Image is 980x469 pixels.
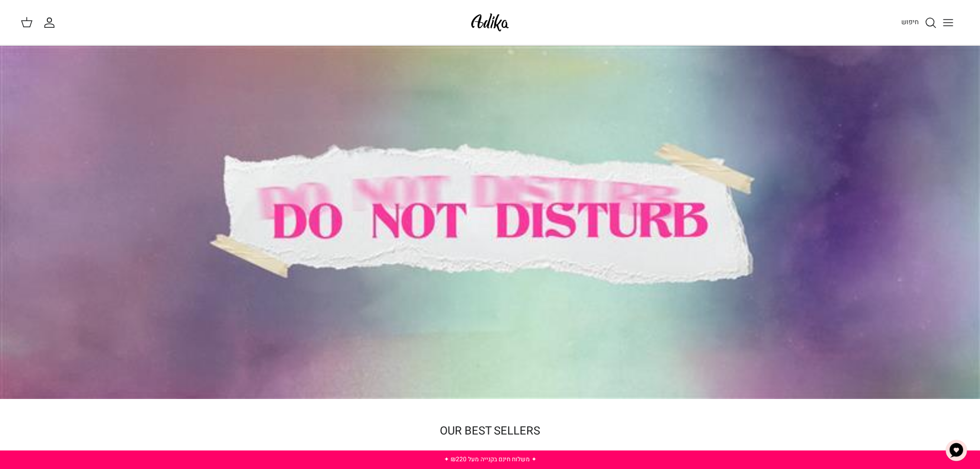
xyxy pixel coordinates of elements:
a: חיפוש [901,16,937,29]
button: צ'אט [941,435,972,466]
a: החשבון שלי [43,16,60,29]
a: ✦ משלוח חינם בקנייה מעל ₪220 ✦ [444,455,537,464]
img: Adika IL [468,10,512,34]
button: Toggle menu [937,11,959,34]
a: OUR BEST SELLERS [440,423,540,439]
span: חיפוש [901,17,919,27]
